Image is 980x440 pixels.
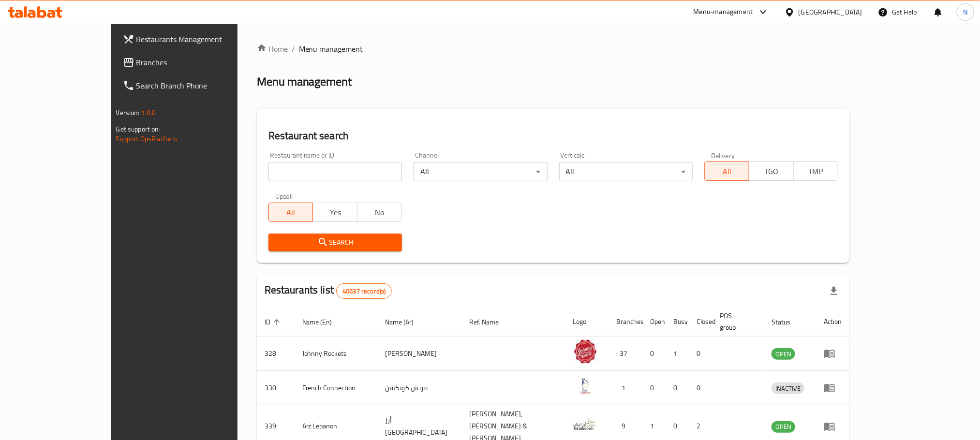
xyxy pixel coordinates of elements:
th: Busy [666,307,689,337]
td: French Connection [295,371,378,405]
span: ID [265,316,283,328]
td: 0 [666,371,689,405]
span: Get support on: [116,123,161,135]
h2: Menu management [257,74,352,89]
th: Open [643,307,666,337]
span: INACTIVE [772,383,804,394]
td: 328 [257,337,295,371]
td: 1 [609,371,643,405]
a: Restaurants Management [115,28,275,51]
td: Johnny Rockets [295,337,378,371]
div: All [559,162,693,181]
div: OPEN [772,421,795,433]
span: All [273,205,310,220]
span: Name (En) [302,316,345,328]
span: Branches [136,57,267,68]
th: Closed [689,307,713,337]
div: OPEN [772,348,795,360]
nav: breadcrumb [257,43,850,55]
img: Johnny Rockets [573,339,597,364]
span: Menu management [299,43,363,55]
h2: Restaurant search [268,129,838,143]
span: OPEN [772,421,795,432]
td: 0 [689,337,713,371]
button: TMP [793,161,838,181]
div: Menu [824,421,842,432]
button: Yes [312,203,357,222]
span: TMP [798,164,834,178]
span: TGO [753,164,790,178]
div: Menu-management [694,6,753,18]
td: 0 [643,337,666,371]
th: Logo [565,307,609,337]
div: [GEOGRAPHIC_DATA] [799,7,862,17]
a: Support.OpsPlatform [116,132,178,145]
td: 330 [257,371,295,405]
button: All [268,203,313,222]
div: Total records count [336,283,392,299]
span: Name (Ar) [385,316,426,328]
div: All [414,162,547,181]
td: 0 [689,371,713,405]
td: 1 [666,337,689,371]
button: Search [268,234,402,251]
span: 40637 record(s) [337,287,391,296]
span: Search Branch Phone [136,80,267,91]
span: POS group [720,310,753,333]
input: Search for restaurant name or ID.. [268,162,402,181]
td: فرنش كونكشن [377,371,461,405]
img: French Connection [573,374,597,398]
a: Branches [115,51,275,74]
div: Menu [824,348,842,359]
span: Version: [116,106,140,119]
span: 1.0.0 [141,106,156,119]
a: Search Branch Phone [115,74,275,97]
button: No [357,203,402,222]
td: 37 [609,337,643,371]
td: [PERSON_NAME] [377,337,461,371]
span: N [963,7,967,17]
span: No [361,205,398,220]
label: Delivery [711,152,735,159]
button: All [704,161,749,181]
td: 0 [643,371,666,405]
span: Restaurants Management [136,33,267,45]
span: Status [772,316,803,328]
span: Yes [317,205,354,220]
button: TGO [749,161,794,181]
li: / [292,43,295,55]
div: Menu [824,382,842,394]
span: Search [276,236,394,249]
div: Export file [822,279,846,303]
span: All [709,164,745,178]
img: Arz Lebanon [573,412,597,437]
label: Upsell [275,193,293,200]
span: OPEN [772,349,795,360]
th: Branches [609,307,643,337]
th: Action [816,307,849,337]
h2: Restaurants list [265,283,392,299]
span: Ref. Name [469,316,511,328]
